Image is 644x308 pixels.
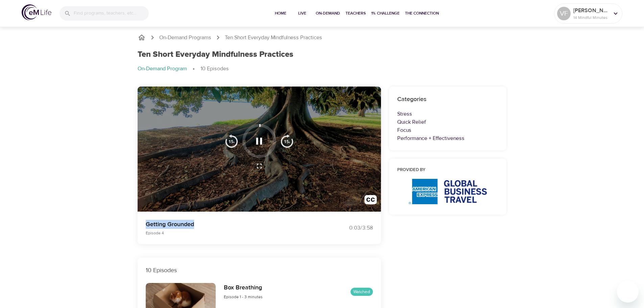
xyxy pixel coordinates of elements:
h1: Ten Short Everyday Mindfulness Practices [138,50,293,60]
img: AmEx%20GBT%20logo.png [409,179,487,204]
img: 15s_prev.svg [225,134,238,148]
div: VF [557,7,571,20]
span: Watched [351,289,373,295]
p: Episode 4 [146,230,314,236]
p: [PERSON_NAME] Htown [573,6,609,15]
p: Quick Relief [397,118,499,126]
img: 15s_next.svg [280,134,294,148]
span: Teachers [345,10,366,17]
span: Live [294,10,310,17]
p: Focus [397,126,499,134]
img: open_caption.svg [364,195,377,208]
span: Episode 1 - 3 minutes [224,294,263,300]
h6: Box Breathing [224,283,263,293]
p: 10 Episodes [146,266,373,275]
div: 0:03 / 3:58 [322,224,373,232]
iframe: Button to launch messaging window [617,281,639,303]
h6: Categories [397,95,499,104]
img: logo [22,4,51,20]
input: Find programs, teachers, etc... [74,6,149,21]
p: Performance + Effectiveness [397,134,499,142]
button: Transcript/Closed Captions (c) [360,191,381,212]
p: 10 Episodes [200,65,229,73]
p: On-Demand Program [138,65,187,73]
span: 1% Challenge [371,10,400,17]
h6: Provided by [397,167,499,174]
nav: breadcrumb [138,65,507,73]
span: Home [272,10,289,17]
p: Stress [397,110,499,118]
span: The Connection [405,10,439,17]
p: 14 Mindful Minutes [573,15,609,21]
p: Getting Grounded [146,220,314,229]
span: On-Demand [316,10,340,17]
a: On-Demand Programs [159,34,211,42]
nav: breadcrumb [138,33,507,42]
p: Ten Short Everyday Mindfulness Practices [225,34,322,42]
